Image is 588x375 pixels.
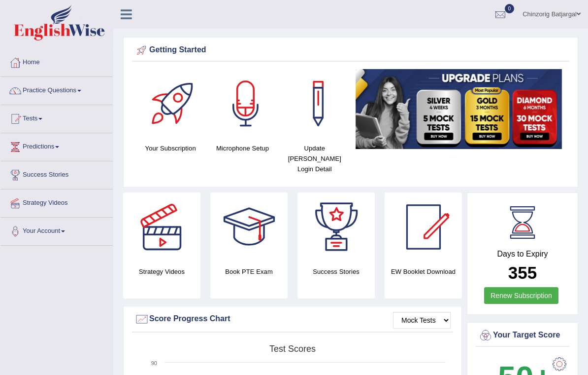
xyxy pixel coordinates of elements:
span: 0 [505,4,515,13]
a: Success Stories [0,161,113,186]
div: Your Target Score [478,328,567,343]
h4: Update [PERSON_NAME] Login Detail [284,143,346,174]
a: Renew Subscription [484,287,558,304]
a: Home [0,49,113,74]
h4: Days to Expiry [478,250,567,259]
b: 355 [508,263,537,282]
h4: Microphone Setup [211,143,273,153]
a: Strategy Videos [0,189,113,214]
img: small5.jpg [356,69,562,149]
a: Your Account [0,218,113,242]
tspan: Test scores [269,344,316,354]
a: Tests [0,105,113,130]
a: Practice Questions [0,77,113,102]
h4: Success Stories [297,266,375,277]
div: Getting Started [134,43,567,58]
h4: Your Subscription [139,143,201,153]
a: Predictions [0,133,113,158]
text: 90 [151,360,157,366]
h4: EW Booklet Download [385,266,462,277]
div: Score Progress Chart [134,312,451,327]
h4: Strategy Videos [123,266,200,277]
h4: Book PTE Exam [210,266,288,277]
